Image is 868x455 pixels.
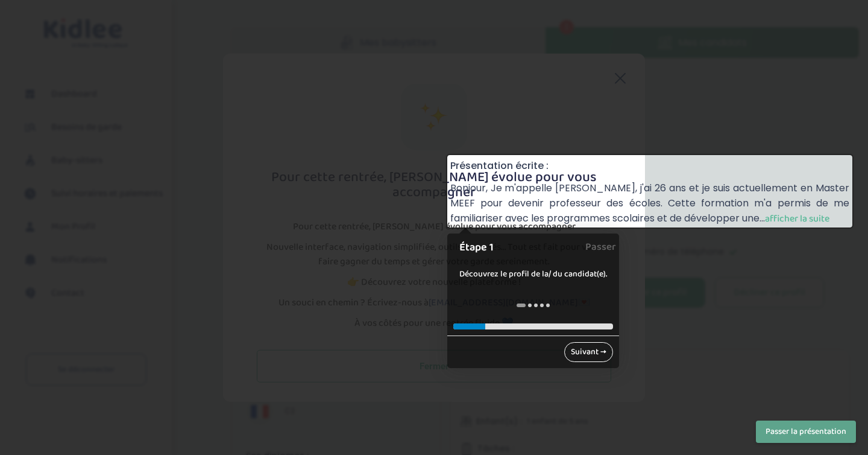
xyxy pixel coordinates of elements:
[450,180,849,226] p: Bonjour, Je m'appelle [PERSON_NAME], j'ai 26 ans et je suis actuellement en Master MEEF pour deve...
[459,240,593,256] h1: Étape 1
[756,421,856,443] button: Passer la présentation
[450,158,849,173] h4: Présentation écrite :
[447,256,619,293] div: Découvrez le profil de la/ du candidat(e).
[585,234,616,261] a: Passer
[765,211,829,226] span: afficher la suite
[564,342,613,362] a: Suivant →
